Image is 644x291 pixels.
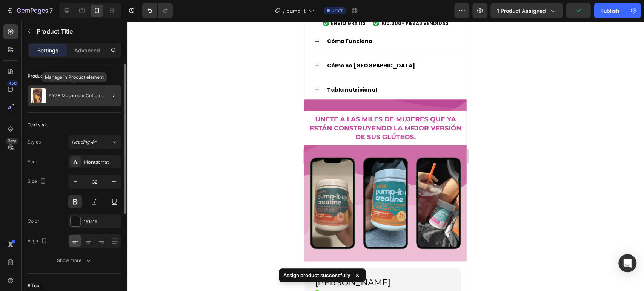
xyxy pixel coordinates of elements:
span: Draft [331,7,343,14]
div: Product source [28,73,60,80]
strong: Cómo Funciona [23,16,68,24]
iframe: Design area [304,21,467,291]
img: product feature img [31,88,46,103]
div: Undo/Redo [142,3,173,18]
div: Montserrat [84,159,119,165]
span: 1 product assigned [497,7,546,15]
div: Effect [28,282,41,289]
h2: Verificado. [17,268,42,276]
div: Beta [6,138,18,144]
button: Show more [28,254,121,267]
div: 450 [7,80,18,86]
button: 1 product assigned [490,3,563,18]
span: pump it [286,7,306,15]
span: Heading 4* [72,139,97,145]
div: Text style [28,121,48,128]
p: Assign product successfully [283,271,350,279]
p: Product Title [37,27,118,36]
div: Size [28,176,48,187]
strong: Tabla nutricional [23,65,72,72]
p: Settings [37,46,58,54]
div: Show more [57,257,92,264]
button: 7 [3,3,56,18]
div: 151515 [84,218,119,225]
div: Publish [600,7,619,15]
strong: Cómo se [GEOGRAPHIC_DATA]. [23,41,112,48]
div: Open Intercom Messenger [618,254,636,272]
button: Publish [594,3,626,18]
span: / [283,7,285,15]
p: 7 [49,6,53,15]
div: Align [28,236,49,246]
h2: [PERSON_NAME] [10,255,148,268]
button: Heading 4* [68,135,121,149]
div: Color [28,218,39,225]
div: Styles [28,139,41,145]
p: RYZE Mushroom Coffee ☕ [49,93,105,98]
div: Font [28,158,37,165]
p: Advanced [74,46,100,54]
